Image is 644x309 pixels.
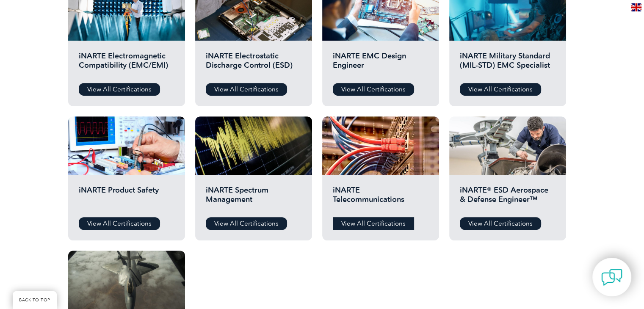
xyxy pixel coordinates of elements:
[333,83,414,96] a: View All Certifications
[79,51,174,77] h2: iNARTE Electromagnetic Compatibility (EMC/EMI)
[460,217,541,230] a: View All Certifications
[460,83,541,96] a: View All Certifications
[206,83,287,96] a: View All Certifications
[79,217,160,230] a: View All Certifications
[79,83,160,96] a: View All Certifications
[333,185,428,211] h2: iNARTE Telecommunications
[631,3,641,11] img: en
[333,51,428,77] h2: iNARTE EMC Design Engineer
[206,185,301,211] h2: iNARTE Spectrum Management
[13,291,57,309] a: BACK TO TOP
[460,185,556,211] h2: iNARTE® ESD Aerospace & Defense Engineer™
[333,217,414,230] a: View All Certifications
[460,51,556,77] h2: iNARTE Military Standard (MIL-STD) EMC Specialist
[79,185,174,211] h2: iNARTE Product Safety
[206,51,301,77] h2: iNARTE Electrostatic Discharge Control (ESD)
[206,217,287,230] a: View All Certifications
[601,267,622,288] img: contact-chat.png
